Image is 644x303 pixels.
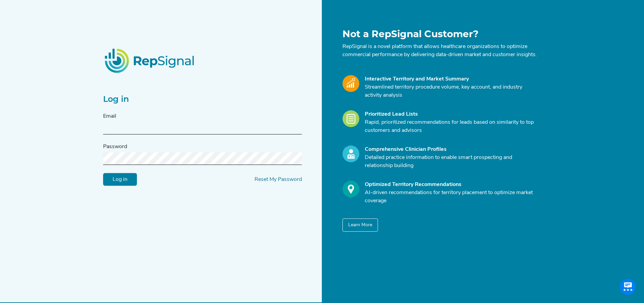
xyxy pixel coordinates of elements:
div: Comprehensive Clinician Profiles [365,145,537,154]
div: Interactive Territory and Market Summary [365,75,537,83]
div: Optimized Territory Recommendations [365,181,537,189]
p: Rapid, prioritized recommendations for leads based on similarity to top customers and advisors [365,118,537,135]
a: Reset My Password [255,177,302,182]
div: Prioritized Lead Lists [365,110,537,118]
label: Email [103,112,116,120]
img: Profile_Icon.739e2aba.svg [342,145,359,162]
img: RepSignalLogo.20539ed3.png [96,40,204,81]
h1: Not a RepSignal Customer? [342,28,537,40]
img: Market_Icon.a700a4ad.svg [342,75,359,92]
p: Detailed practice information to enable smart prospecting and relationship building [365,154,537,170]
img: Leads_Icon.28e8c528.svg [342,110,359,127]
button: Learn More [342,218,378,232]
input: Log in [103,173,137,186]
p: RepSignal is a novel platform that allows healthcare organizations to optimize commercial perform... [342,43,537,59]
h2: Log in [103,94,302,104]
p: Streamlined territory procedure volume, key account, and industry activity analysis [365,83,537,99]
label: Password [103,143,127,151]
img: Optimize_Icon.261f85db.svg [342,181,359,197]
p: AI-driven recommendations for territory placement to optimize market coverage [365,189,537,205]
